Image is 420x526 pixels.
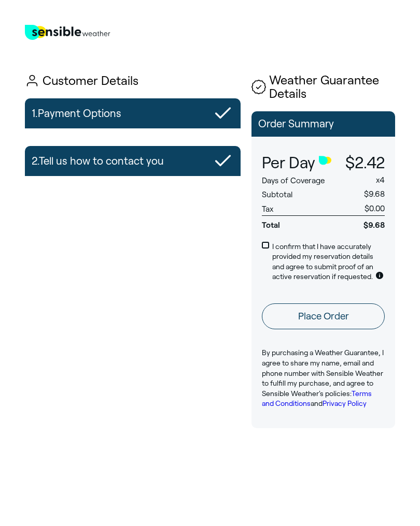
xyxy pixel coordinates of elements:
iframe: Customer reviews powered by Trustpilot [251,443,396,515]
button: 1.Payment Options [25,98,241,128]
h1: Weather Guarantee Details [251,74,396,100]
a: Privacy Policy [323,399,367,407]
h1: Customer Details [25,74,241,88]
p: By purchasing a Weather Guarantee, I agree to share my name, email and phone number with Sensible... [262,348,385,409]
span: Total [262,215,340,230]
button: 2.Tell us how to contact you [25,146,241,176]
span: $9.68 [340,215,385,230]
span: $0.00 [365,204,385,213]
span: Tax [262,204,273,213]
span: Subtotal [262,190,292,199]
span: $9.68 [364,189,385,198]
p: I confirm that I have accurately provided my reservation details and agree to submit proof of an ... [272,242,385,282]
span: Days of Coverage [262,176,325,185]
span: Per Day [262,154,315,172]
span: $2.42 [345,154,385,171]
h2: 1. Payment Options [32,102,121,125]
button: Place Order [262,303,385,329]
p: Order Summary [258,118,388,129]
span: x 4 [376,176,385,184]
h2: 2. Tell us how to contact you [32,150,164,172]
